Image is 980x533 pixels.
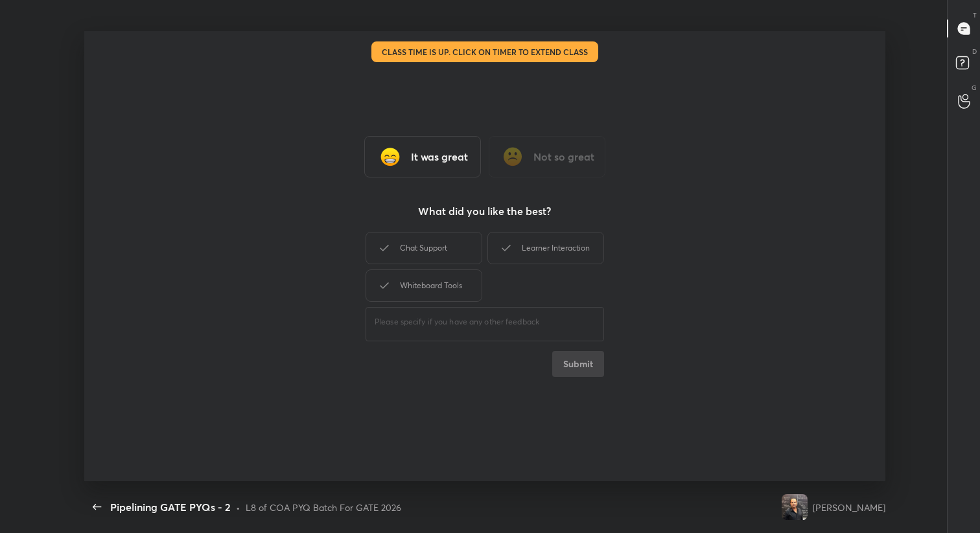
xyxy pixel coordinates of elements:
[813,501,885,514] div: [PERSON_NAME]
[377,144,403,170] img: grinning_face_with_smiling_eyes_cmp.gif
[500,144,526,170] img: frowning_face_cmp.gif
[972,83,977,93] p: G
[246,501,401,514] div: L8 of COA PYQ Batch For GATE 2026
[366,269,482,302] div: Whiteboard Tools
[418,203,551,219] h3: What did you like the best?
[411,149,468,164] h3: It was great
[972,47,977,56] p: D
[110,499,231,515] div: Pipelining GATE PYQs - 2
[782,494,808,520] img: 086d531fdf62469bb17804dbf8b3681a.jpg
[366,232,482,264] div: Chat Support
[973,10,977,20] p: T
[236,501,240,514] div: •
[487,232,604,264] div: Learner Interaction
[533,149,594,164] h3: Not so great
